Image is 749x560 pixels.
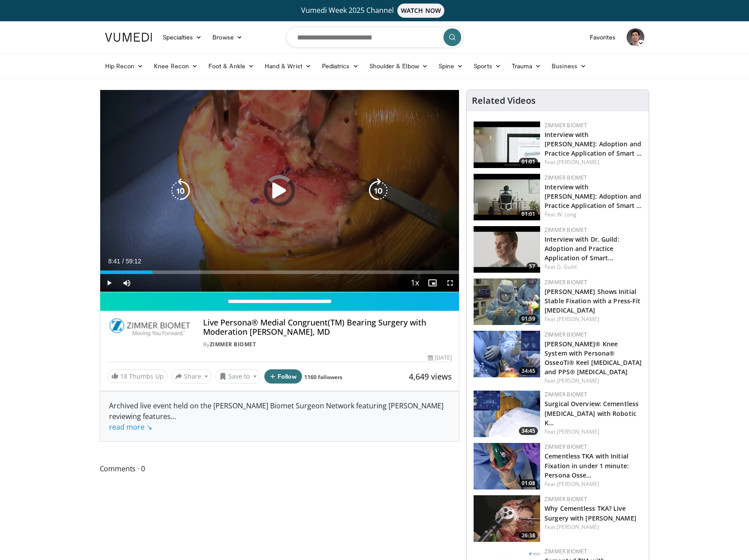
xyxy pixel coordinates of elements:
button: Mute [118,274,136,292]
span: Comments 0 [100,463,460,474]
span: 34:45 [519,427,538,435]
a: Interview with [PERSON_NAME]: Adoption and Practice Application of Smart … [545,130,642,157]
button: Play [100,274,118,292]
a: Hand & Wrist [259,57,317,75]
a: Trauma [506,57,547,75]
button: Save to [216,369,261,384]
div: Progress Bar [100,270,459,274]
a: Zimmer Biomet [545,495,587,503]
a: Foot & Ankle [203,57,259,75]
div: Feat. [545,428,642,436]
a: Spine [433,57,468,75]
span: / [122,258,124,265]
a: Interview with Dr. Guild: Adoption and Practice Application of Smart… [545,235,620,262]
div: Feat. [545,158,642,166]
img: 71cc6839-a541-41aa-ab02-d04c9c1ad4e9.150x105_q85_crop-smart_upscale.jpg [474,495,540,542]
a: 26:38 [474,495,540,542]
a: G. Guild [557,263,577,270]
a: [PERSON_NAME] [557,377,599,384]
span: 59:12 [125,258,141,265]
a: W. Long [557,211,577,218]
a: Zimmer Biomet [545,174,587,181]
button: Fullscreen [441,274,459,292]
span: 34:45 [519,367,538,375]
a: Zimmer Biomet [545,121,587,129]
a: Shoulder & Elbow [364,57,433,75]
span: 01:01 [519,210,538,218]
div: [DATE] [428,354,452,362]
img: f72d72d8-c1d0-44e1-8f2b-72edd30b7ad8.150x105_q85_crop-smart_upscale.jpg [474,331,540,377]
a: Interview with [PERSON_NAME]: Adoption and Practice Application of Smart … [545,183,642,210]
img: 01664f9e-370f-4f3e-ba1a-1c36ebbe6e28.150x105_q85_crop-smart_upscale.jpg [474,174,540,220]
img: 9076d05d-1948-43d5-895b-0b32d3e064e7.150x105_q85_crop-smart_upscale.jpg [474,121,540,168]
a: 01:08 [474,443,540,490]
span: 01:01 [519,158,538,166]
img: c951bdf5-abfe-4c00-a045-73b5070dd0f6.150x105_q85_crop-smart_upscale.jpg [474,226,540,273]
a: Zimmer Biomet [545,226,587,234]
button: Follow [264,369,302,384]
a: [PERSON_NAME] [557,315,599,323]
a: Knee Recon [149,57,203,75]
a: 57 [474,226,540,273]
span: 8:41 [108,258,120,265]
div: Feat. [545,480,642,488]
span: 4,649 views [409,371,452,382]
img: 6bc46ad6-b634-4876-a934-24d4e08d5fac.150x105_q85_crop-smart_upscale.jpg [474,278,540,325]
div: Feat. [545,377,642,385]
a: 1160 followers [304,373,342,381]
a: 01:01 [474,174,540,220]
a: Zimmer Biomet [545,443,587,450]
video-js: Video Player [100,90,459,292]
a: Pediatrics [317,57,364,75]
a: [PERSON_NAME] [557,428,599,435]
span: WATCH NOW [397,4,444,18]
span: 01:08 [519,479,538,487]
a: Cementless TKA with Initial Fixation in under 1 minute: Persona Osse… [545,452,629,479]
a: 01:59 [474,278,540,325]
input: Search topics, interventions [286,27,463,48]
a: [PERSON_NAME] [557,523,599,531]
a: 34:45 [474,391,540,437]
button: Share [171,369,212,384]
button: Playback Rate [406,274,424,292]
img: VuMedi Logo [105,33,152,42]
div: Archived live event held on the [PERSON_NAME] Biomet Surgeon Network featuring [PERSON_NAME] revi... [109,400,451,432]
a: read more ↘ [109,422,152,432]
a: [PERSON_NAME] [557,158,599,166]
a: Vumedi Week 2025 ChannelWATCH NOW [106,4,643,18]
a: Hip Recon [100,57,149,75]
div: Feat. [545,523,642,531]
a: Why Cementless TKA? Live Surgery with [PERSON_NAME] [545,504,636,522]
span: 26:38 [519,532,538,540]
div: Feat. [545,315,642,323]
img: Avatar [627,28,644,46]
img: efb49b48-2389-4829-a075-cfbe092b0771.150x105_q85_crop-smart_upscale.jpg [474,391,540,437]
a: Zimmer Biomet [545,331,587,338]
a: [PERSON_NAME]® Knee System with Persona® OsseoTi® Keel [MEDICAL_DATA] and PPS® [MEDICAL_DATA] [545,340,642,376]
a: Zimmer Biomet [545,278,587,286]
a: [PERSON_NAME] [557,480,599,488]
a: Zimmer Biomet [545,548,587,555]
span: 57 [526,262,538,270]
div: By [203,341,452,349]
div: Feat. [545,263,642,271]
div: Feat. [545,211,642,219]
a: Browse [207,28,248,46]
a: 18 Thumbs Up [107,369,168,383]
a: 34:45 [474,331,540,377]
a: Sports [468,57,506,75]
a: 01:01 [474,121,540,168]
h4: Related Videos [472,95,536,106]
a: [PERSON_NAME] Shows Initial Stable Fixation with a Press-Fit [MEDICAL_DATA] [545,287,640,314]
a: Zimmer Biomet [545,391,587,398]
span: ... [109,411,176,432]
img: Zimmer Biomet [107,318,192,339]
a: Zimmer Biomet [210,341,256,348]
span: 18 [120,372,127,380]
a: Specialties [157,28,208,46]
a: Favorites [584,28,621,46]
a: Business [546,57,592,75]
a: Surgical Overview: Cementless [MEDICAL_DATA] with Robotic K… [545,399,639,427]
button: Enable picture-in-picture mode [424,274,441,292]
